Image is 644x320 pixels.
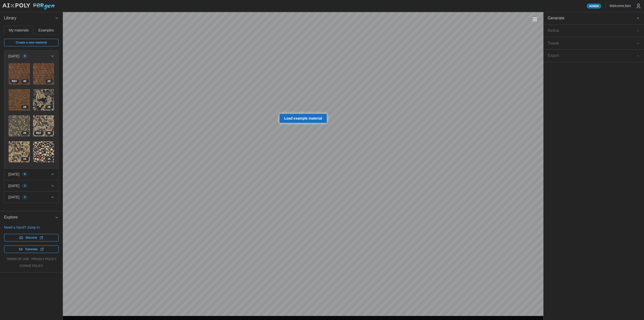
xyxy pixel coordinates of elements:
[4,234,59,241] a: Discord
[24,195,26,199] span: 2
[4,51,58,62] button: [DATE]8
[4,180,58,191] button: [DATE]1
[33,63,55,85] a: qBWdsCOnzzrS1TGvOSAL2K
[8,63,30,85] a: smnVoxqbWJYfIjVkIeSk4KREF
[48,157,51,161] span: 1 K
[8,183,19,188] p: [DATE]
[33,89,55,111] a: 1vXLSweGIcjDdiMKpgYm2K
[8,89,30,111] a: baI6HOqcN2N0kLHV6HEe2K
[48,79,51,83] span: 2 K
[6,257,29,261] a: terms of use
[8,54,19,59] p: [DATE]
[19,264,43,268] a: cookie policy
[8,115,30,137] a: QCi17TOVhXxFJeKn2Cfk2K
[48,105,51,109] span: 2 K
[24,54,26,58] span: 8
[548,28,636,34] div: Refine
[38,28,54,32] span: Examples
[2,3,55,10] img: AIxPoly PBRgen
[544,12,644,24] button: Generate
[4,211,55,224] span: Explore
[33,115,55,137] a: 3OH8dOOcLztmL0gIbVeh4KREF
[8,172,19,177] p: [DATE]
[279,114,327,123] a: Load example material
[24,172,26,176] span: 8
[4,39,59,46] a: Create a new material
[284,114,322,123] span: Load example material
[33,89,54,111] img: 1vXLSweGIcjDdiMKpgYm
[33,141,54,163] img: YxssYRIZkHV5myLvHj3a
[26,234,37,241] span: Discord
[8,141,30,163] a: PivPJkOK2vv06AM9d33M1K
[23,79,26,83] span: 4 K
[33,141,55,163] a: YxssYRIZkHV5myLvHj3a1K
[9,115,30,137] img: QCi17TOVhXxFJeKn2Cfk
[23,105,26,109] span: 2 K
[4,225,59,230] p: Need a hand? Jump in:
[4,62,58,168] div: [DATE]8
[8,195,19,200] p: [DATE]
[33,63,54,85] img: qBWdsCOnzzrS1TGvOSAL
[589,4,598,8] span: Admin
[610,3,631,8] p: Welcome, ben
[9,141,30,163] img: PivPJkOK2vv06AM9d33M
[548,12,636,24] span: Generate
[9,89,30,111] img: baI6HOqcN2N0kLHV6HEe
[33,115,54,137] img: 3OH8dOOcLztmL0gIbVeh
[24,184,26,188] span: 1
[4,245,59,253] a: Tutorials
[531,16,538,23] button: Toggle viewport controls
[544,50,644,62] button: Export
[31,257,56,261] a: privacy policy
[4,12,55,24] span: Library
[548,50,636,62] span: Export
[4,192,58,203] button: [DATE]2
[23,131,26,135] span: 2 K
[25,246,38,253] span: Tutorials
[548,37,636,50] span: Tweak
[23,157,26,161] span: 1 K
[9,28,29,32] span: My materials
[9,63,30,85] img: smnVoxqbWJYfIjVkIeSk
[16,39,47,46] span: Create a new material
[36,131,42,135] span: REF
[12,79,17,83] span: REF
[4,169,58,180] button: [DATE]8
[544,37,644,50] button: Tweak
[544,25,644,37] button: Refine
[48,131,51,135] span: 4 K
